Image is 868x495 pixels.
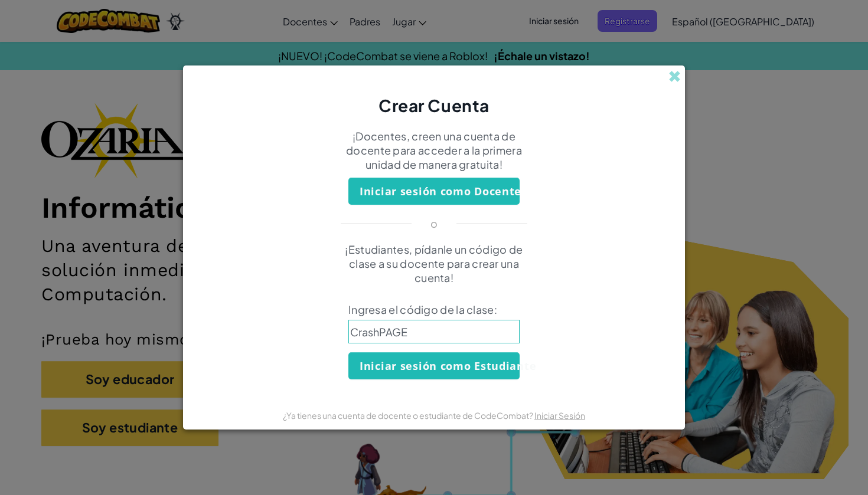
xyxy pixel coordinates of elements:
[430,217,438,231] p: o
[348,352,520,379] button: Iniciar sesión como Estudiante
[331,242,537,285] p: ¡Estudiantes, pídanle un código de clase a su docente para crear una cuenta!
[534,410,585,421] a: Iniciar Sesión
[348,178,520,205] button: Iniciar sesión como Docente
[331,129,537,172] p: ¡Docentes, creen una cuenta de docente para acceder a la primera unidad de manera gratuita!
[378,95,490,116] span: Crear Cuenta
[283,410,534,421] span: ¿Ya tienes una cuenta de docente o estudiante de CodeCombat?
[348,303,520,317] span: Ingresa el código de la clase:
